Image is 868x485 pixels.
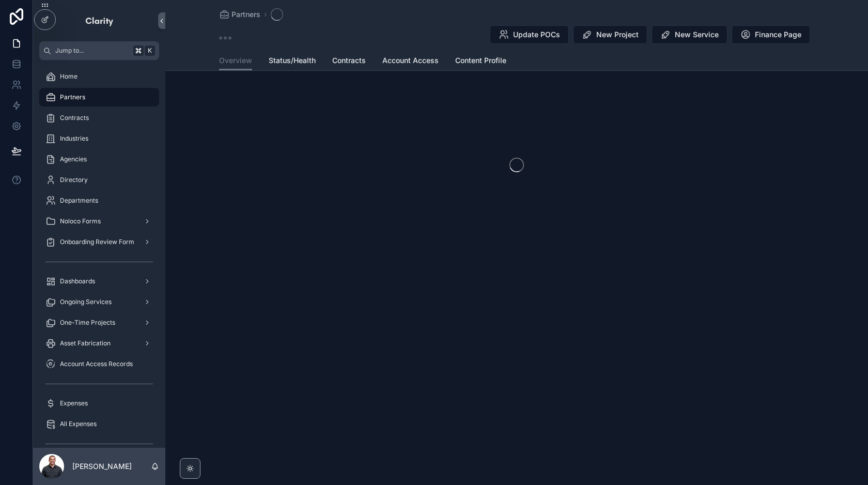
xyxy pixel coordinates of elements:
[60,238,134,246] span: Onboarding Review Form
[39,109,159,127] a: Contracts
[39,355,159,373] a: Account Access Records
[39,272,159,291] a: Dashboards
[652,25,727,44] button: New Service
[219,51,252,71] a: Overview
[39,293,159,311] a: Ongoing Services
[85,12,114,29] img: App logo
[39,233,159,251] a: Onboarding Review Form
[60,217,101,225] span: Noloco Forms
[55,47,129,55] span: Jump to...
[60,114,89,122] span: Contracts
[269,51,316,72] a: Status/Health
[39,150,159,169] a: Agencies
[60,134,88,143] span: Industries
[60,360,133,368] span: Account Access Records
[732,25,810,44] button: Finance Page
[60,399,88,407] span: Expenses
[231,9,260,20] span: Partners
[755,29,801,40] span: Finance Page
[39,212,159,231] a: Noloco Forms
[39,129,159,148] a: Industries
[39,334,159,353] a: Asset Fabrication
[60,298,112,306] span: Ongoing Services
[60,277,95,285] span: Dashboards
[382,55,439,66] span: Account Access
[455,55,506,66] span: Content Profile
[60,93,85,101] span: Partners
[60,319,115,327] span: One-Time Projects
[60,339,111,347] span: Asset Fabrication
[39,171,159,189] a: Directory
[513,29,560,40] span: Update POCs
[455,51,506,72] a: Content Profile
[39,88,159,107] a: Partners
[60,72,78,81] span: Home
[60,155,87,163] span: Agencies
[596,29,639,40] span: New Project
[332,51,366,72] a: Contracts
[146,47,154,55] span: K
[573,25,647,44] button: New Project
[39,313,159,332] a: One-Time Projects
[60,420,97,428] span: All Expenses
[269,55,316,66] span: Status/Health
[39,415,159,433] a: All Expenses
[60,196,98,205] span: Departments
[39,191,159,210] a: Departments
[332,55,366,66] span: Contracts
[490,25,569,44] button: Update POCs
[39,41,159,60] button: Jump to...K
[675,29,719,40] span: New Service
[60,176,88,184] span: Directory
[33,60,165,448] div: scrollable content
[382,51,439,72] a: Account Access
[39,394,159,413] a: Expenses
[219,55,252,66] span: Overview
[39,67,159,86] a: Home
[72,461,132,472] p: [PERSON_NAME]
[219,9,260,20] a: Partners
